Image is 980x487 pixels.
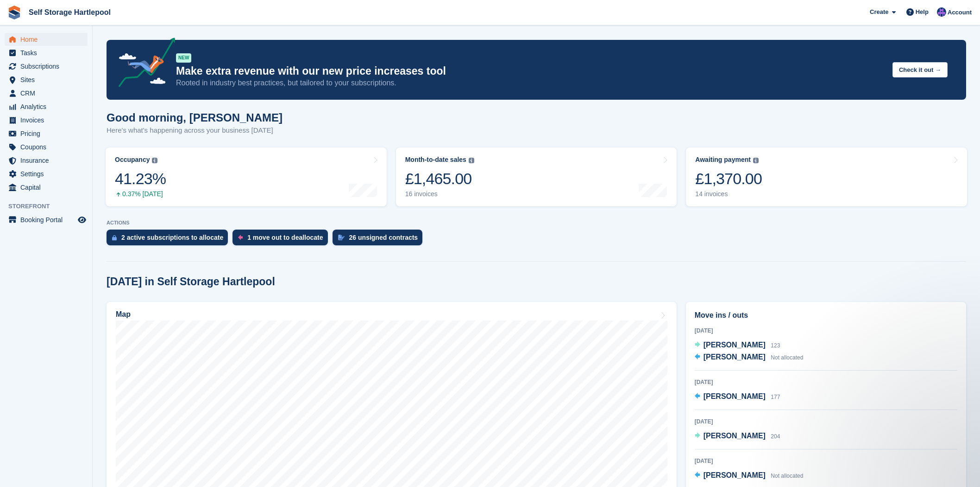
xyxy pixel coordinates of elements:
[247,234,323,241] div: 1 move out to deallocate
[5,127,88,140] a: menu
[695,430,780,442] a: [PERSON_NAME] 204
[686,147,967,206] a: Awaiting payment £1,370.00 14 invoices
[695,190,762,198] div: 14 invoices
[8,202,92,211] span: Storefront
[238,235,243,240] img: move_outs_to_deallocate_icon-f764333ba52eb49d3ac5e1228854f67142a1ed5810a6f6cc68b1a99e826820c5.svg
[937,7,946,17] img: Sean Wood
[5,114,88,127] a: menu
[695,391,780,403] a: [PERSON_NAME] 177
[695,352,804,364] a: [PERSON_NAME] Not allocated
[5,60,88,73] a: menu
[7,6,21,19] img: stora-icon-8386f47178a22dfd0bd8f6a31ec36ba5ce8667c1dd55bd0f319d3a0aa187defe.svg
[704,432,766,440] span: [PERSON_NAME]
[20,141,76,154] span: Coupons
[107,125,283,136] p: Here's what's happening across your business [DATE]
[695,310,957,321] h2: Move ins / outs
[107,220,966,226] p: ACTIONS
[5,167,88,180] a: menu
[469,158,474,163] img: icon-info-grey-7440780725fd019a000dd9b08b2336e03edf1995a4989e88bcd33f0948082b44.svg
[396,147,677,206] a: Month-to-date sales £1,465.00 16 invoices
[405,190,474,198] div: 16 invoices
[20,181,76,194] span: Capital
[20,213,76,226] span: Booking Portal
[111,38,176,90] img: price-adjustments-announcement-icon-8257ccfd72463d97f412b2fc003d46551f7dbcb40ab6d574587a9cd5c0d94...
[152,158,157,163] img: icon-info-grey-7440780725fd019a000dd9b08b2336e03edf1995a4989e88bcd33f0948082b44.svg
[20,167,76,180] span: Settings
[107,111,283,124] h1: Good morning, [PERSON_NAME]
[695,378,957,386] div: [DATE]
[5,73,88,86] a: menu
[695,417,957,426] div: [DATE]
[5,46,88,59] a: menu
[5,100,88,113] a: menu
[20,73,76,86] span: Sites
[25,5,114,20] a: Self Storage Hartlepool
[20,46,76,59] span: Tasks
[695,169,762,188] div: £1,370.00
[695,457,957,465] div: [DATE]
[333,230,427,250] a: 26 unsigned contracts
[704,353,766,361] span: [PERSON_NAME]
[704,341,766,349] span: [PERSON_NAME]
[695,327,957,335] div: [DATE]
[76,214,88,225] a: Preview store
[176,64,885,78] p: Make extra revenue with our new price increases tool
[176,78,885,88] p: Rooted in industry best practices, but tailored to your subscriptions.
[5,141,88,154] a: menu
[771,354,803,361] span: Not allocated
[5,154,88,167] a: menu
[771,433,780,440] span: 204
[695,156,751,164] div: Awaiting payment
[115,190,166,198] div: 0.37% [DATE]
[106,147,387,206] a: Occupancy 41.23% 0.37% [DATE]
[20,114,76,127] span: Invoices
[948,8,972,17] span: Account
[20,33,76,46] span: Home
[5,213,88,226] a: menu
[20,60,76,73] span: Subscriptions
[870,7,888,17] span: Create
[121,234,223,241] div: 2 active subscriptions to allocate
[704,392,766,400] span: [PERSON_NAME]
[405,156,466,164] div: Month-to-date sales
[892,62,948,77] button: Check it out →
[5,181,88,194] a: menu
[176,53,191,63] div: NEW
[115,169,166,188] div: 41.23%
[916,7,929,17] span: Help
[349,234,418,241] div: 26 unsigned contracts
[771,394,780,400] span: 177
[115,156,150,164] div: Occupancy
[704,471,766,479] span: [PERSON_NAME]
[112,235,117,241] img: active_subscription_to_allocate_icon-d502201f5373d7db506a760aba3b589e785aa758c864c3986d89f69b8ff3...
[695,470,804,482] a: [PERSON_NAME] Not allocated
[405,169,474,188] div: £1,465.00
[107,230,232,250] a: 2 active subscriptions to allocate
[20,100,76,113] span: Analytics
[107,276,275,288] h2: [DATE] in Self Storage Hartlepool
[338,235,345,240] img: contract_signature_icon-13c848040528278c33f63329250d36e43548de30e8caae1d1a13099fd9432cc5.svg
[771,473,803,479] span: Not allocated
[20,127,76,140] span: Pricing
[20,154,76,167] span: Insurance
[20,87,76,100] span: CRM
[753,158,759,163] img: icon-info-grey-7440780725fd019a000dd9b08b2336e03edf1995a4989e88bcd33f0948082b44.svg
[695,340,780,352] a: [PERSON_NAME] 123
[5,87,88,100] a: menu
[771,342,780,349] span: 123
[116,310,131,319] h2: Map
[232,230,332,250] a: 1 move out to deallocate
[5,33,88,46] a: menu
